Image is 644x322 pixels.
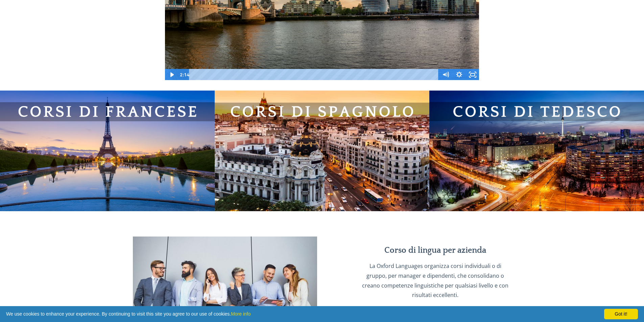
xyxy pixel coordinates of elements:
[429,91,644,211] img: qaqZ9tZ5QmSA2VSZKFfM_Corso_di_tedesco_Rivoli.png
[215,91,429,211] img: BdeEQCbDRySYFhVY4Cvu_Corso_di_spagnolo_Rivoli.png
[231,311,251,317] a: More info
[359,261,511,300] p: La Oxford Languages organizza corsi individuali o di gruppo, per manager e dipendenti, che consol...
[466,69,479,80] button: Fullscreen
[439,69,452,80] button: Mute
[359,245,511,256] h4: Corso di lingua per azienda
[604,309,638,319] div: Got it!
[194,69,435,80] div: Playbar
[6,309,638,319] span: We use cookies to enhance your experience. By continuing to visit this site you agree to our use ...
[165,69,178,80] button: Play Video
[452,69,466,80] button: Show settings menu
